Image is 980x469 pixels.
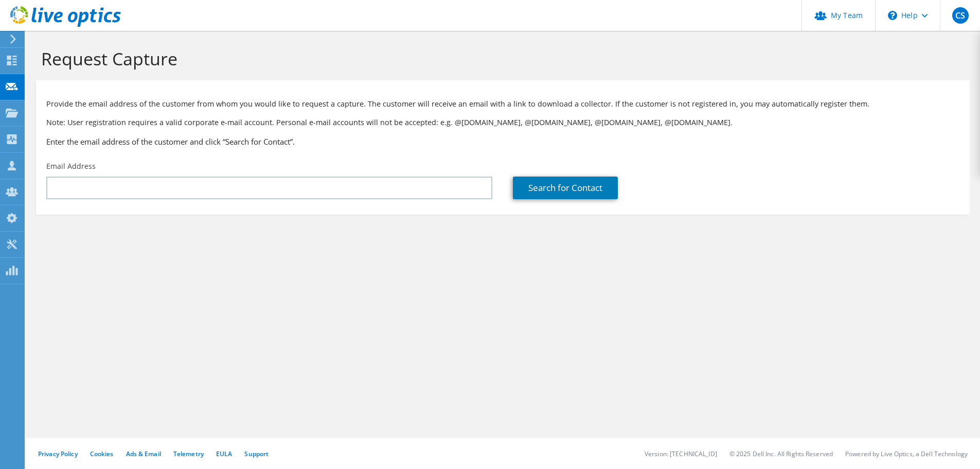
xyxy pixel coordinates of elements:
[888,11,897,20] svg: \n
[46,98,959,110] p: Provide the email address of the customer from whom you would like to request a capture. The cust...
[173,449,204,458] a: Telemetry
[90,449,114,458] a: Cookies
[244,449,269,458] a: Support
[46,161,96,171] label: Email Address
[513,177,618,199] a: Search for Contact
[126,449,161,458] a: Ads & Email
[216,449,232,458] a: EULA
[729,449,833,458] li: © 2025 Dell Inc. All Rights Reserved
[46,136,959,147] h3: Enter the email address of the customer and click “Search for Contact”.
[46,117,959,128] p: Note: User registration requires a valid corporate e-mail account. Personal e-mail accounts will ...
[645,449,717,458] li: Version: [TECHNICAL_ID]
[41,48,959,70] h1: Request Capture
[845,449,968,458] li: Powered by Live Optics, a Dell Technology
[38,449,78,458] a: Privacy Policy
[952,7,969,24] span: CS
